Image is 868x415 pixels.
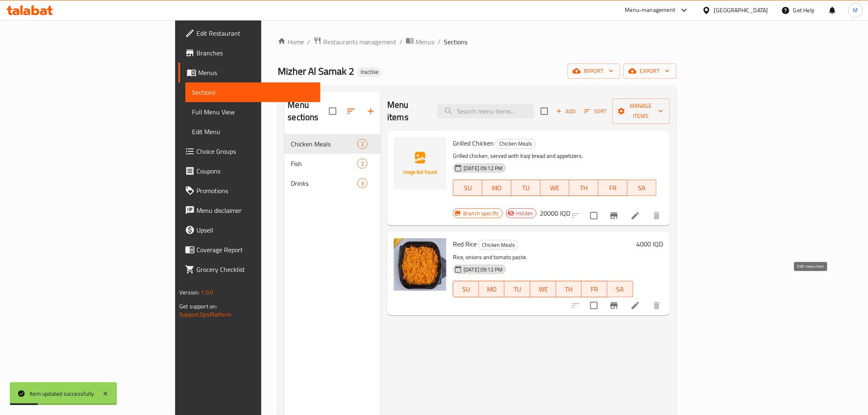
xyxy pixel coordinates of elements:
p: Grilled chicken, served with Iraqi bread and appetizers. [453,151,656,161]
span: Restaurants management [323,37,396,47]
button: TH [569,180,598,196]
span: Get support on: [179,301,217,312]
div: Chicken Meals [291,139,357,149]
button: WE [530,281,556,297]
h6: 20000 IQD [540,207,570,219]
button: FR [582,281,608,297]
span: Red Rice [453,238,477,250]
span: Version: [179,287,199,298]
li: / [438,37,441,47]
div: Item updated successfully [30,389,94,398]
button: Manage items [612,98,670,124]
div: items [357,159,368,169]
span: Inactive [357,68,382,75]
span: export [630,66,670,76]
span: MO [486,182,508,194]
button: TH [556,281,582,297]
p: Rice, onions and tomato paste. [453,252,633,262]
span: Select to update [585,207,603,224]
span: Menus [416,37,434,47]
span: Chicken Meals [479,240,518,250]
a: Edit Menu [185,122,320,141]
button: TU [512,180,541,196]
li: / [400,37,402,47]
nav: breadcrumb [278,36,676,47]
button: Sort [582,105,609,118]
span: Select section [536,103,553,120]
button: delete [647,206,667,226]
button: SU [453,281,479,297]
a: Sections [185,82,320,102]
button: SA [608,281,633,297]
a: Edit menu item [630,211,640,221]
div: Menu-management [625,5,676,15]
span: TH [560,283,579,295]
div: Inactive [357,67,382,77]
div: Drinks3 [284,173,381,193]
span: SU [457,283,476,295]
a: Menu disclaimer [178,201,320,220]
span: Sort [585,107,607,116]
button: Add section [361,101,381,121]
span: Grilled Chicken [453,137,494,149]
a: Choice Groups [178,141,320,161]
span: MO [482,283,502,295]
span: 1.0.0 [201,287,214,298]
button: Branch-specific-item [604,206,624,226]
span: SA [631,182,653,194]
span: Hidden [513,210,537,217]
a: Menus [178,63,320,82]
div: Fish2 [284,154,381,173]
span: Fish [291,159,357,169]
span: Choice Groups [196,146,313,156]
span: Branch specific [460,210,502,217]
div: items [357,139,368,149]
span: Sections [444,37,467,47]
a: Promotions [178,181,320,201]
span: Branches [196,48,313,58]
button: export [624,64,676,79]
span: Upsell [196,225,313,235]
span: Coupons [196,166,313,176]
span: M [853,6,858,15]
a: Coupons [178,161,320,181]
span: Grocery Checklist [196,265,313,274]
span: 3 [358,180,367,187]
span: TU [515,182,537,194]
span: Select all sections [324,103,341,120]
span: FR [585,283,604,295]
nav: Menu sections [284,131,381,196]
button: MO [479,281,505,297]
span: Add [555,107,577,116]
button: FR [598,180,628,196]
button: TU [505,281,530,297]
img: Red Rice [394,238,446,291]
span: WE [534,283,553,295]
div: Chicken Meals [478,240,519,250]
span: Coverage Report [196,245,313,255]
span: Sections [192,87,313,97]
a: Restaurants management [313,36,396,47]
button: SA [628,180,657,196]
span: Drinks [291,178,357,188]
div: items [357,178,368,188]
span: Full Menu View [192,107,313,117]
span: WE [544,182,566,194]
span: Menu disclaimer [196,205,313,215]
a: Edit Restaurant [178,23,320,43]
span: Edit Menu [192,127,313,137]
a: Upsell [178,220,320,240]
a: Menus [406,36,434,47]
span: SA [611,283,630,295]
button: Add [553,105,579,118]
div: Chicken Meals [496,139,536,149]
span: FR [602,182,624,194]
button: import [568,64,620,79]
span: TH [573,182,595,194]
a: Coverage Report [178,240,320,260]
input: search [437,104,534,119]
a: Grocery Checklist [178,260,320,279]
span: 2 [358,160,367,168]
